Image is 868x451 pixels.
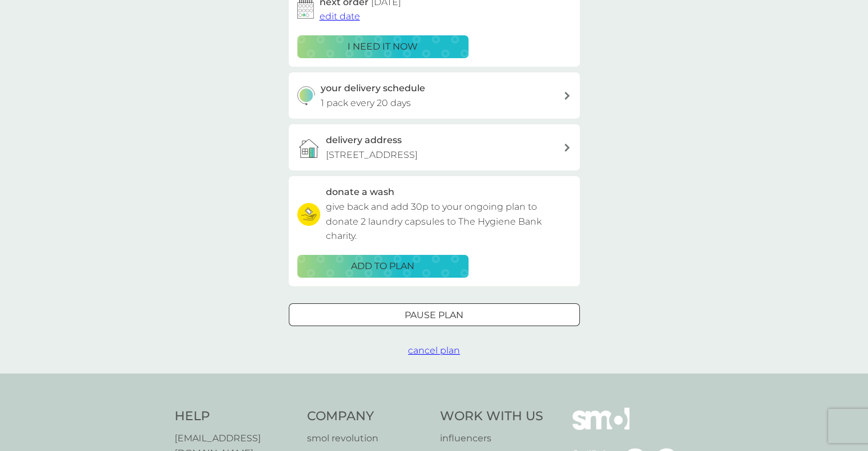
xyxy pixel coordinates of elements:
[320,11,360,22] span: edit date
[321,81,425,96] h3: your delivery schedule
[297,255,469,278] button: ADD TO PLAN
[175,408,296,425] h4: Help
[440,408,543,425] h4: Work With Us
[320,9,360,24] button: edit date
[326,133,402,148] h3: delivery address
[289,303,580,326] button: Pause plan
[440,431,543,446] a: influencers
[408,345,460,356] span: cancel plan
[572,408,629,446] img: smol
[289,72,580,119] button: your delivery schedule1 pack every 20 days
[297,35,469,58] button: i need it now
[348,39,418,54] p: i need it now
[289,124,580,170] a: delivery address[STREET_ADDRESS]
[321,96,411,111] p: 1 pack every 20 days
[326,200,571,243] p: give back and add 30p to your ongoing plan to donate 2 laundry capsules to The Hygiene Bank charity.
[408,343,460,358] button: cancel plan
[405,308,463,323] p: Pause plan
[307,431,429,446] a: smol revolution
[307,408,429,425] h4: Company
[326,185,394,200] h3: donate a wash
[351,259,414,274] p: ADD TO PLAN
[326,148,418,162] p: [STREET_ADDRESS]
